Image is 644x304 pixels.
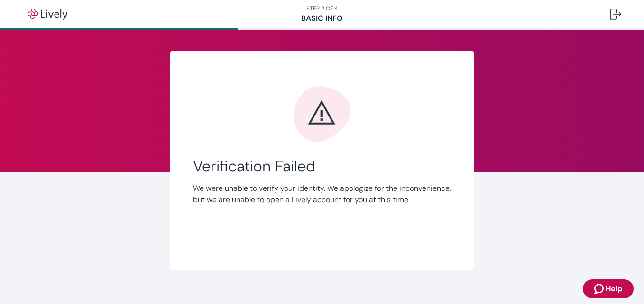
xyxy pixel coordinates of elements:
[21,9,74,20] img: Lively
[602,3,629,26] button: Log out
[583,279,634,298] button: Zendesk support iconHelp
[606,283,622,295] span: Help
[594,283,606,295] svg: Zendesk support icon
[294,85,350,142] svg: Error icon
[193,183,451,206] p: We were unable to verify your identity. We apologize for the inconvenience, but we are unable to ...
[193,157,451,175] span: Verification Failed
